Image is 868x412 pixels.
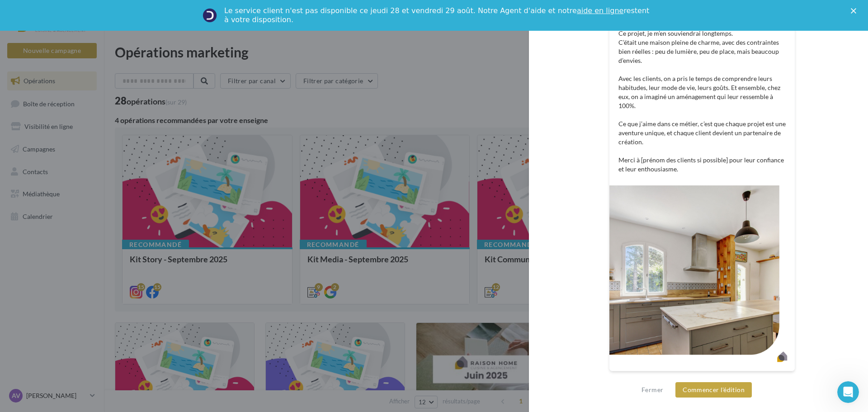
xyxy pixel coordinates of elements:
p: Ce projet, je m’en souviendrai longtemps. C’était une maison pleine de charme, avec des contraint... [618,29,786,174]
button: Commencer l'édition [675,382,752,398]
div: Fermer [851,8,860,14]
div: La prévisualisation est non-contractuelle [609,371,795,383]
img: Profile image for Service-Client [203,8,217,23]
a: aide en ligne [577,6,623,15]
button: Fermer [638,384,667,395]
div: Le service client n'est pas disponible ce jeudi 28 et vendredi 29 août. Notre Agent d'aide et not... [224,6,651,24]
iframe: Intercom live chat [837,381,859,403]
